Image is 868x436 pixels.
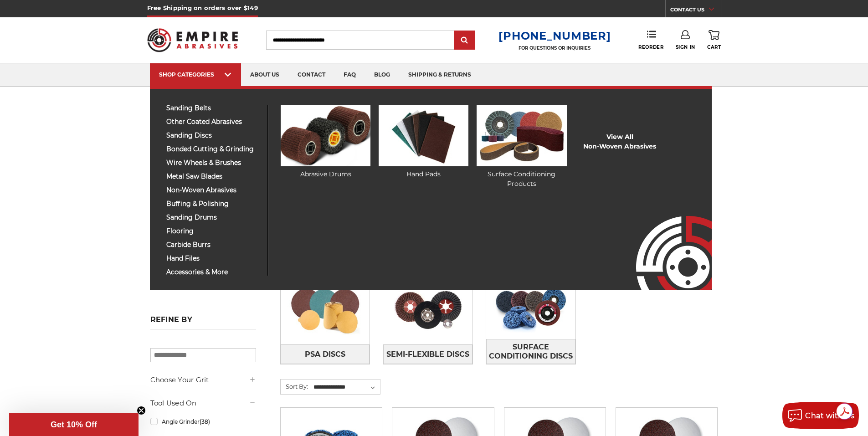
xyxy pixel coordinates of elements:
[281,105,370,166] img: Abrasive Drums
[583,132,656,151] a: View AllNon-woven Abrasives
[670,5,721,17] a: CONTACT US
[150,414,256,430] a: Angle Grinder
[383,344,473,364] a: Semi-Flexible Discs
[150,374,256,385] h5: Choose Your Grit
[166,105,261,112] span: sanding belts
[166,255,261,262] span: hand files
[386,347,469,362] span: Semi-Flexible Discs
[312,380,380,394] select: Sort By:
[150,315,256,329] h5: Refine by
[620,189,712,290] img: Empire Abrasives Logo Image
[200,418,210,425] span: (38)
[137,406,146,415] button: Close teaser
[166,241,261,248] span: carbide burrs
[9,413,139,436] div: Get 10% OffClose teaser
[477,105,566,166] img: Surface Conditioning Products
[707,44,721,50] span: Cart
[379,105,468,166] img: Hand Pads
[498,45,611,51] p: FOR QUESTIONS OR INQUIRIES
[805,411,854,420] span: Chat with us
[365,63,399,87] a: blog
[166,187,261,194] span: non-woven abrasives
[150,398,256,409] h5: Tool Used On
[166,269,261,276] span: accessories & more
[281,344,370,364] a: PSA Discs
[166,228,261,235] span: flooring
[166,173,261,180] span: metal saw blades
[166,118,261,125] span: other coated abrasives
[456,31,474,50] input: Submit
[334,63,365,87] a: faq
[166,214,261,221] span: sanding drums
[166,159,261,166] span: wire wheels & brushes
[399,63,480,87] a: shipping & returns
[707,30,721,50] a: Cart
[477,105,566,189] a: Surface Conditioning Products
[486,339,575,364] a: Surface Conditioning Discs
[638,30,663,50] a: Reorder
[383,279,473,342] img: Semi-Flexible Discs
[288,63,334,87] a: contact
[281,279,370,342] img: PSA Discs
[498,29,611,42] a: [PHONE_NUMBER]
[379,105,468,179] a: Hand Pads
[51,420,97,429] span: Get 10% Off
[676,44,695,50] span: Sign In
[638,44,663,50] span: Reorder
[147,22,238,58] img: Empire Abrasives
[305,347,345,362] span: PSA Discs
[241,63,288,87] a: about us
[486,276,575,339] img: Surface Conditioning Discs
[281,380,308,393] label: Sort By:
[281,105,370,179] a: Abrasive Drums
[166,132,261,139] span: sanding discs
[166,200,261,207] span: buffing & polishing
[159,71,232,78] div: SHOP CATEGORIES
[166,146,261,153] span: bonded cutting & grinding
[782,402,859,429] button: Chat with us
